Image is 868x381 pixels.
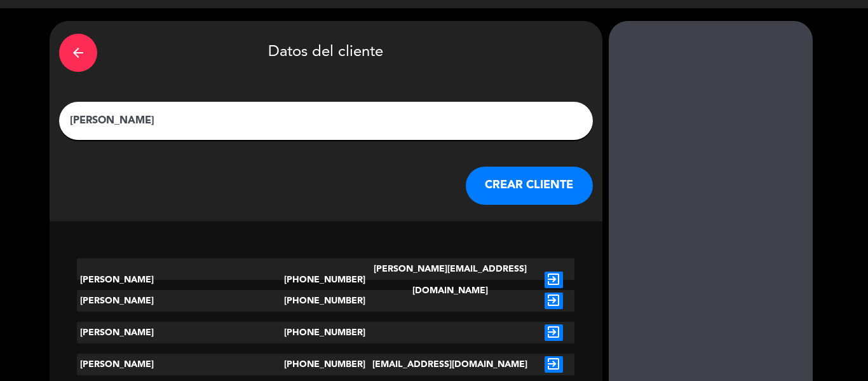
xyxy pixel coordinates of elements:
[545,293,563,309] i: exit_to_app
[367,258,533,301] div: [PERSON_NAME][EMAIL_ADDRESS][DOMAIN_NAME]
[77,258,284,301] div: [PERSON_NAME]
[69,112,583,130] input: Escriba nombre, correo electrónico o número de teléfono...
[77,322,284,343] div: [PERSON_NAME]
[77,354,284,375] div: [PERSON_NAME]
[77,290,284,312] div: [PERSON_NAME]
[284,290,367,312] div: [PHONE_NUMBER]
[284,258,367,301] div: [PHONE_NUMBER]
[545,356,563,373] i: exit_to_app
[284,354,367,375] div: [PHONE_NUMBER]
[71,45,86,60] i: arrow_back
[545,272,563,288] i: exit_to_app
[59,31,593,75] div: Datos del cliente
[545,324,563,341] i: exit_to_app
[367,354,533,375] div: [EMAIL_ADDRESS][DOMAIN_NAME]
[284,322,367,343] div: [PHONE_NUMBER]
[466,167,593,205] button: CREAR CLIENTE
